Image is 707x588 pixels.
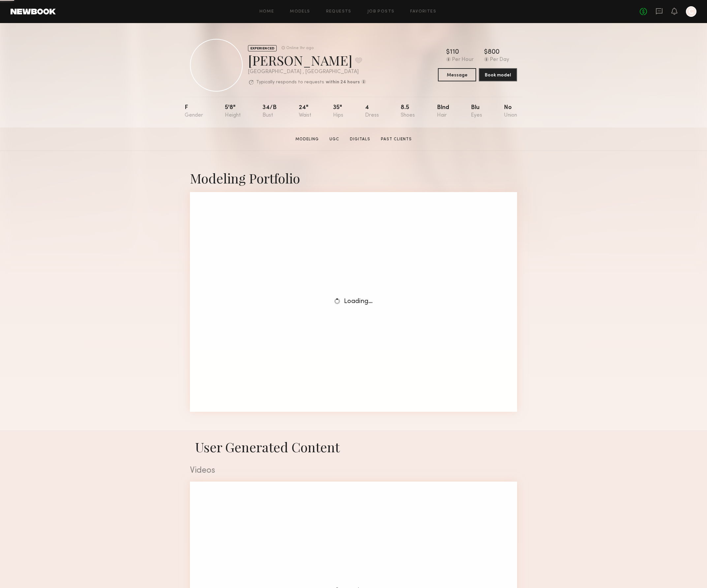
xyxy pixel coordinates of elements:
[248,69,366,75] div: [GEOGRAPHIC_DATA] , [GEOGRAPHIC_DATA]
[365,105,379,118] div: 4
[504,105,517,118] div: No
[248,51,366,69] div: [PERSON_NAME]
[437,105,449,118] div: Blnd
[299,105,311,118] div: 24"
[190,169,517,187] div: Modeling Portfolio
[401,105,415,118] div: 8.5
[248,45,277,51] div: EXPERIENCED
[185,105,203,118] div: F
[410,10,436,14] a: Favorites
[293,136,322,142] a: Modeling
[344,298,373,305] span: Loading…
[262,105,277,118] div: 34/b
[190,466,517,475] div: Videos
[450,49,459,56] div: 110
[185,438,522,456] h1: User Generated Content
[326,10,352,14] a: Requests
[488,49,500,56] div: 800
[490,57,509,63] div: Per Day
[471,105,482,118] div: Blu
[256,80,324,85] p: Typically responds to requests
[260,10,274,14] a: Home
[347,136,373,142] a: Digitals
[286,46,314,50] div: Online 1hr ago
[378,136,415,142] a: Past Clients
[686,6,696,17] a: C
[479,68,517,81] button: Book model
[446,49,450,56] div: $
[438,68,476,81] button: Message
[452,57,474,63] div: Per Hour
[333,105,343,118] div: 35"
[326,80,360,85] b: within 24 hours
[484,49,488,56] div: $
[367,10,395,14] a: Job Posts
[225,105,241,118] div: 5'8"
[327,136,342,142] a: UGC
[290,10,310,14] a: Models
